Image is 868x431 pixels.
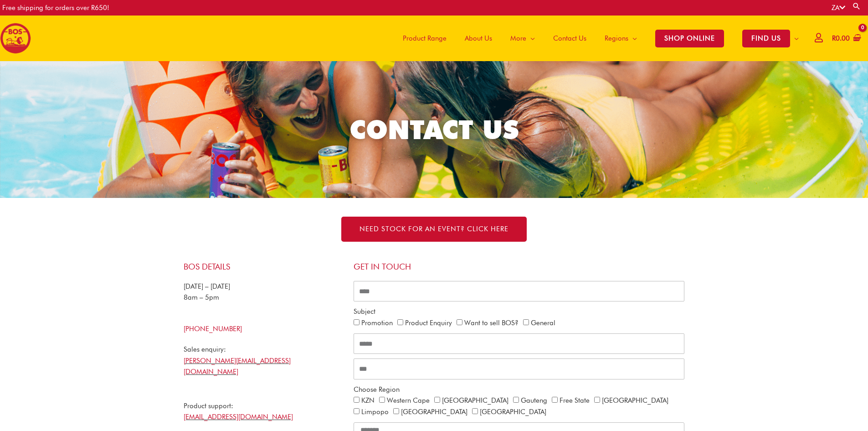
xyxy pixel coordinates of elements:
[510,25,526,52] span: More
[361,319,393,327] label: Promotion
[465,25,492,52] span: About Us
[501,16,544,61] a: More
[830,28,861,49] a: View Shopping Cart, empty
[605,25,628,52] span: Regions
[184,357,291,376] a: [PERSON_NAME][EMAIL_ADDRESS][DOMAIN_NAME]
[602,396,668,405] label: [GEOGRAPHIC_DATA]
[360,226,508,233] span: NEED STOCK FOR AN EVENT? Click here
[341,217,527,242] a: NEED STOCK FOR AN EVENT? Click here
[646,16,733,61] a: SHOP ONLINE
[560,396,590,405] label: Free State
[832,4,845,12] a: ZA
[354,384,400,395] label: Choose Region
[852,2,861,10] a: Search button
[184,293,219,301] span: 8am – 5pm
[480,408,546,416] label: [GEOGRAPHIC_DATA]
[742,30,790,47] span: FIND US
[361,408,389,416] label: Limpopo
[180,113,688,146] h2: CONTACT US
[403,25,447,52] span: Product Range
[394,16,456,61] a: Product Range
[596,16,646,61] a: Regions
[655,30,724,47] span: SHOP ONLINE
[832,34,836,42] span: R
[387,396,430,405] label: Western Cape
[521,396,547,405] label: Gauteng
[832,34,850,42] bdi: 0.00
[354,262,685,272] h4: Get in touch
[544,16,596,61] a: Contact Us
[354,306,375,317] label: Subject
[442,396,508,405] label: [GEOGRAPHIC_DATA]
[405,319,452,327] label: Product Enquiry
[361,396,375,405] label: KZN
[184,262,344,272] h4: BOS Details
[184,413,293,421] a: [EMAIL_ADDRESS][DOMAIN_NAME]
[531,319,555,327] label: General
[184,325,242,333] a: [PHONE_NUMBER]
[464,319,519,327] label: Want to sell BOS?
[456,16,501,61] a: About Us
[401,408,467,416] label: [GEOGRAPHIC_DATA]
[553,25,586,52] span: Contact Us
[184,282,230,291] span: [DATE] – [DATE]
[387,16,808,61] nav: Site Navigation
